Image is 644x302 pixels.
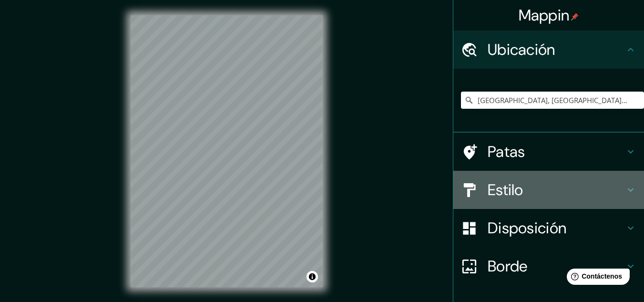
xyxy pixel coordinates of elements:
font: Borde [488,256,528,276]
iframe: Lanzador de widgets de ayuda [559,265,634,292]
font: Mappin [519,5,570,25]
font: Disposición [488,218,566,238]
img: pin-icon.png [571,13,579,21]
canvas: Mapa [131,15,323,287]
div: Borde [453,247,644,285]
font: Patas [488,142,525,162]
button: Activar o desactivar atribución [307,271,318,282]
div: Ubicación [453,31,644,69]
div: Patas [453,133,644,171]
div: Estilo [453,171,644,209]
font: Estilo [488,180,523,200]
div: Disposición [453,209,644,247]
input: Elige tu ciudad o zona [461,92,644,109]
font: Ubicación [488,40,555,60]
